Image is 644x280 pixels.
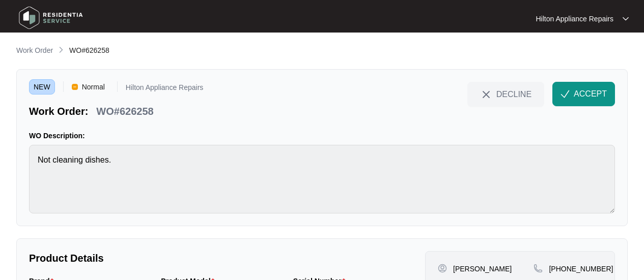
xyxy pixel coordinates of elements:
img: user-pin [438,264,447,273]
span: [PHONE_NUMBER] [549,265,613,273]
textarea: Not cleaning dishes. [29,145,615,213]
p: [PERSON_NAME] [453,264,512,274]
p: Hilton Appliance Repairs [126,84,204,95]
p: Work Order [16,45,53,55]
p: Product Details [29,251,417,265]
img: check-Icon [561,89,570,99]
button: check-IconACCEPT [552,82,615,106]
span: DECLINE [496,88,531,100]
img: residentia service logo [15,3,87,33]
img: chevron-right [57,46,65,54]
button: close-IconDECLINE [467,82,544,106]
span: ACCEPT [574,88,607,100]
img: close-Icon [480,88,492,101]
p: Hilton Appliance Repairs [536,14,613,24]
p: Work Order: [29,104,88,118]
span: WO#626258 [69,46,109,54]
img: dropdown arrow [623,16,629,21]
a: Work Order [14,45,55,56]
span: NEW [29,79,55,95]
img: map-pin [534,264,543,273]
p: WO Description: [29,131,615,141]
p: WO#626258 [96,104,153,118]
span: Normal [78,79,109,95]
img: Vercel Logo [72,84,78,90]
